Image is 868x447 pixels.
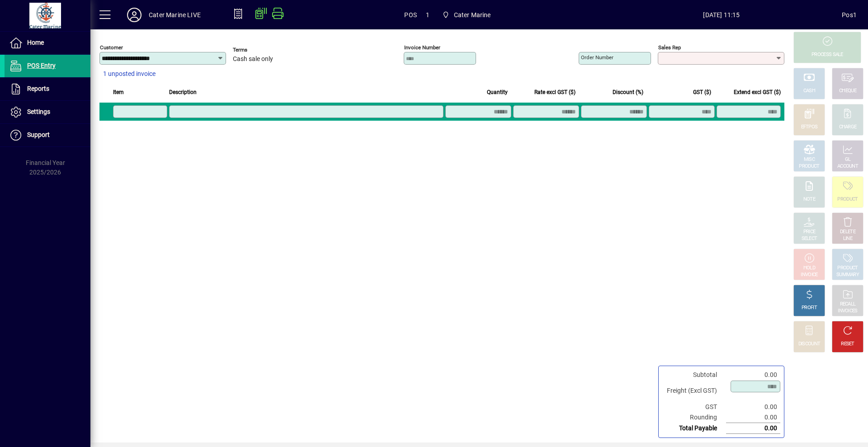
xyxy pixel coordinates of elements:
div: DELETE [840,229,855,235]
span: POS [404,8,417,22]
td: 0.00 [726,370,780,380]
button: Profile [120,7,149,23]
span: Terms [233,47,287,53]
td: 0.00 [726,412,780,423]
a: Home [5,32,90,54]
span: 1 unposted invoice [103,69,156,79]
div: PRODUCT [799,163,819,170]
span: Home [27,39,44,46]
span: Cater Marine [439,7,495,23]
span: GST ($) [693,87,711,97]
span: Discount (%) [613,87,643,97]
span: Description [169,87,197,97]
td: Subtotal [662,370,726,380]
span: Support [27,131,50,138]
span: Rate excl GST ($) [534,87,576,97]
div: LINE [843,235,852,242]
span: Cash sale only [233,56,273,63]
div: PROFIT [802,305,817,311]
mat-label: Customer [100,44,123,51]
span: Cater Marine [454,8,491,22]
span: POS Entry [27,62,56,69]
div: RESET [841,341,854,348]
div: PRICE [803,229,816,235]
div: INVOICES [838,308,857,315]
td: Freight (Excl GST) [662,380,726,402]
div: PROCESS SALE [811,52,843,58]
span: Settings [27,108,50,115]
td: 0.00 [726,423,780,434]
td: 0.00 [726,402,780,412]
div: PRODUCT [837,265,858,272]
td: GST [662,402,726,412]
mat-label: Order number [581,54,613,61]
div: INVOICE [801,272,817,278]
div: Pos1 [842,8,857,22]
td: Total Payable [662,423,726,434]
td: Rounding [662,412,726,423]
span: 1 [426,8,429,22]
button: 1 unposted invoice [99,66,159,82]
div: PRODUCT [837,196,858,203]
div: EFTPOS [801,124,818,131]
div: SUMMARY [836,272,859,278]
div: CASH [803,88,815,94]
div: RECALL [840,301,856,308]
a: Settings [5,101,90,123]
span: Quantity [487,87,508,97]
div: Cater Marine LIVE [149,8,201,22]
span: Extend excl GST ($) [734,87,781,97]
div: GL [845,156,851,163]
span: Reports [27,85,49,92]
span: [DATE] 11:15 [601,8,842,22]
div: DISCOUNT [798,341,820,348]
a: Reports [5,78,90,100]
mat-label: Sales rep [658,44,681,51]
a: Support [5,124,90,146]
div: NOTE [803,196,815,203]
div: CHEQUE [839,88,856,94]
span: Item [113,87,124,97]
div: CHARGE [839,124,857,131]
div: HOLD [803,265,815,272]
div: ACCOUNT [837,163,858,170]
div: SELECT [802,235,817,242]
div: MISC [804,156,815,163]
mat-label: Invoice number [404,44,440,51]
